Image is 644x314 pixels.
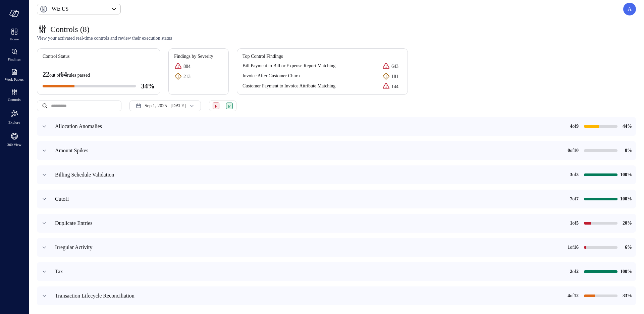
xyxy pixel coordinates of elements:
[620,147,632,154] span: 0%
[382,82,390,90] div: Critical
[55,148,88,153] span: Amount Spikes
[55,293,135,299] span: Transaction Lifecycle Reconciliation
[1,27,27,43] div: Home
[382,72,390,80] div: Warning
[623,3,636,15] div: Assaf
[243,72,300,79] p: Invoice After Customer Churn
[41,268,48,275] button: expand row
[620,268,632,275] span: 100%
[8,96,21,103] span: Controls
[60,71,67,78] span: 64
[41,220,48,227] button: expand row
[55,172,114,178] span: Billing Schedule Validation
[570,123,572,130] span: 4
[5,76,23,83] span: Work Papers
[391,83,398,90] p: 144
[576,171,579,179] span: 3
[576,195,579,203] span: 7
[1,87,27,104] div: Controls
[574,147,579,154] span: 10
[49,73,60,78] span: out of
[55,220,93,226] span: Duplicate Entries
[243,72,300,80] a: Invoice After Customer Churn
[41,123,48,130] button: expand row
[628,5,632,13] p: A
[50,24,90,35] span: Controls (8)
[576,220,579,227] span: 5
[576,268,579,275] span: 2
[570,244,574,251] span: of
[55,123,102,129] span: Allocation Anomalies
[55,196,69,202] span: Cutoff
[41,196,48,202] button: expand row
[576,123,579,130] span: 9
[620,244,632,251] span: 6%
[572,123,576,130] span: of
[8,119,20,126] span: Explore
[55,269,63,274] span: Tax
[574,292,579,300] span: 12
[141,82,155,90] span: 34 %
[41,244,48,251] button: expand row
[572,220,576,227] span: of
[37,35,636,42] span: View your activated real-time controls and review their execution status
[620,292,632,300] span: 33%
[1,67,27,83] div: Work Papers
[1,47,27,63] div: Findings
[174,53,223,60] span: Findings by Severity
[572,268,576,275] span: of
[620,220,632,227] span: 20%
[572,171,576,179] span: of
[382,62,390,70] div: Critical
[43,71,49,78] span: 22
[1,108,27,126] div: Explore
[568,147,570,154] span: 0
[391,73,398,80] p: 181
[10,36,19,42] span: Home
[243,82,335,90] a: Customer Payment to Invoice Attribute Matching
[570,268,572,275] span: 2
[52,5,68,13] p: Wiz US
[570,195,572,203] span: 7
[620,195,632,203] span: 100%
[243,82,335,89] p: Customer Payment to Invoice Attribute Matching
[228,104,230,109] span: P
[572,195,576,203] span: of
[67,73,90,78] span: rules passed
[568,244,570,251] span: 1
[174,72,182,80] div: Warning
[7,141,21,148] span: 360 View
[570,171,572,179] span: 3
[41,292,48,299] button: expand row
[145,102,167,110] span: Sep 1, 2025
[574,244,579,251] span: 16
[620,171,632,179] span: 100%
[570,220,572,227] span: 1
[37,49,70,60] span: Control Status
[213,103,219,109] div: Failed
[183,73,191,80] p: 213
[620,123,632,130] span: 44%
[243,53,402,60] span: Top Control Findings
[226,103,233,109] div: Passed
[215,104,217,109] span: F
[243,62,335,70] a: Bill Payment to Bill or Expense Report Matching
[243,62,335,69] p: Bill Payment to Bill or Expense Report Matching
[55,244,93,250] span: Irregular Activity
[1,130,27,149] div: 360 View
[570,292,574,300] span: of
[570,147,574,154] span: of
[8,56,21,63] span: Findings
[391,63,398,70] p: 643
[41,147,48,154] button: expand row
[174,62,182,70] div: Critical
[183,63,191,70] p: 804
[41,171,48,178] button: expand row
[568,292,570,300] span: 4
